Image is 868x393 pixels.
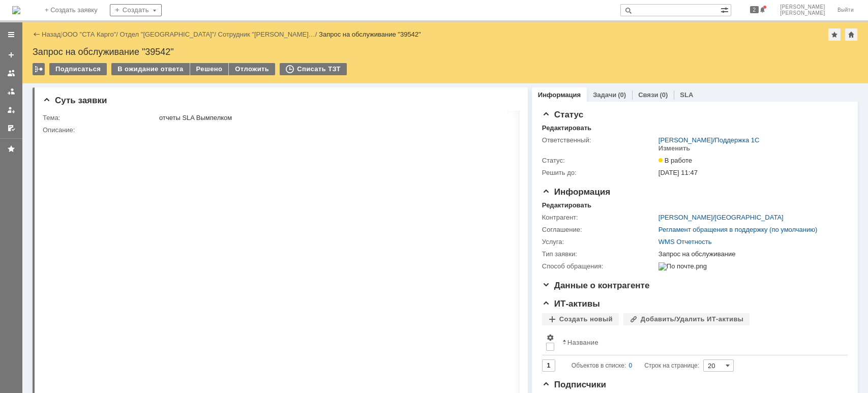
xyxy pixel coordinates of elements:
[593,91,616,99] a: Задачи
[542,157,656,165] div: Статус:
[546,334,554,342] span: Настройки
[12,6,20,14] img: logo
[3,83,19,100] a: Заявки в моей ответственности
[3,102,19,118] a: Мои заявки
[33,63,45,75] div: Работа с массовостью
[120,31,218,38] div: /
[542,169,656,177] div: Решить до:
[3,47,19,63] a: Создать заявку
[659,169,698,176] span: [DATE] 11:47
[542,262,656,270] div: Способ обращения:
[659,144,691,153] div: Изменить
[542,281,650,290] span: Данные о контрагенте
[542,187,610,197] span: Информация
[780,4,825,10] span: [PERSON_NAME]
[120,31,215,38] a: Отдел "[GEOGRAPHIC_DATA]"
[750,6,759,13] span: 2
[538,91,581,99] a: Информация
[542,226,656,234] div: Соглашение:
[3,120,19,136] a: Мои согласования
[63,31,120,38] div: /
[542,201,591,209] div: Редактировать
[567,339,598,346] div: Название
[43,96,107,105] span: Суть заявки
[714,136,759,144] a: Поддержка 1С
[659,238,712,246] a: WMS Отчетность
[61,30,62,38] div: |
[558,329,840,355] th: Название
[542,110,583,119] span: Статус
[43,114,157,122] div: Тема:
[542,250,656,258] div: Тип заявки:
[542,136,656,144] div: Ответственный:
[542,124,591,132] div: Редактировать
[42,31,61,38] a: Назад
[714,214,783,221] a: [GEOGRAPHIC_DATA]
[542,380,606,389] span: Подписчики
[572,362,626,369] span: Объектов в списке:
[780,10,825,16] span: [PERSON_NAME]
[572,359,699,372] i: Строк на странице:
[3,65,19,81] a: Заявки на командах
[542,299,600,309] span: ИТ-активы
[12,6,20,14] a: Перейти на домашнюю страницу
[659,214,784,222] div: /
[618,91,626,99] div: (0)
[33,47,858,57] div: Запрос на обслуживание "39542"
[721,5,731,14] span: Расширенный поиск
[659,157,692,164] span: В работе
[629,359,633,372] div: 0
[63,31,116,38] a: ООО "СТА Карго"
[659,250,843,258] div: Запрос на обслуживание
[659,136,760,144] div: /
[680,91,693,99] a: SLA
[542,214,656,222] div: Контрагент:
[659,136,713,144] a: [PERSON_NAME]
[542,238,656,246] div: Услуга:
[218,31,319,38] div: /
[110,4,162,16] div: Создать
[319,31,421,38] div: Запрос на обслуживание "39542"
[659,214,713,221] a: [PERSON_NAME]
[218,31,315,38] a: Сотрудник "[PERSON_NAME]…
[659,226,818,233] a: Регламент обращения в поддержку (по умолчанию)
[845,28,857,41] div: Сделать домашней страницей
[660,91,668,99] div: (0)
[828,28,841,41] div: Добавить в избранное
[659,262,707,270] img: По почте.png
[638,91,658,99] a: Связи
